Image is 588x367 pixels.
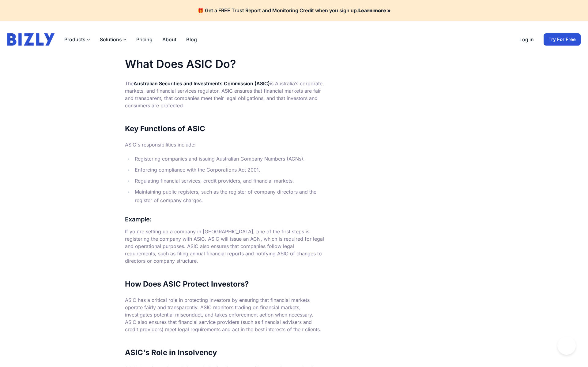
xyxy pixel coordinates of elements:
iframe: Toggle Customer Support [557,336,576,355]
h2: Key Functions of ASIC [125,124,324,134]
a: Log in [519,36,534,43]
p: If you're setting up a company in [GEOGRAPHIC_DATA], one of the first steps is registering the co... [125,228,324,265]
h3: Example: [125,214,324,224]
li: Registering companies and issuing Australian Company Numbers (ACNs). [133,154,324,163]
button: Products [64,36,90,43]
p: The is Australia’s corporate, markets, and financial services regulator. ASIC ensures that financ... [125,80,324,109]
li: Enforcing compliance with the Corporations Act 2001. [133,165,324,174]
a: Learn more » [358,7,391,13]
li: Maintaining public registers, such as the register of company directors and the register of compa... [133,187,324,205]
p: ASIC has a critical role in protecting investors by ensuring that financial markets operate fairl... [125,296,324,333]
h4: 🎁 Get a FREE Trust Report and Monitoring Credit when you sign up. [7,7,581,13]
a: About [162,36,176,43]
h2: How Does ASIC Protect Investors? [125,279,324,289]
button: Solutions [100,36,126,43]
li: Regulating financial services, credit providers, and financial markets. [133,176,324,185]
p: ASIC's responsibilities include: [125,141,324,148]
strong: Australian Securities and Investments Commission (ASIC) [134,80,270,87]
h2: ASIC's Role in Insolvency [125,348,324,358]
a: Try For Free [544,33,581,46]
h1: What Does ASIC Do? [125,58,324,70]
a: Pricing [136,36,153,43]
a: Blog [186,36,197,43]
